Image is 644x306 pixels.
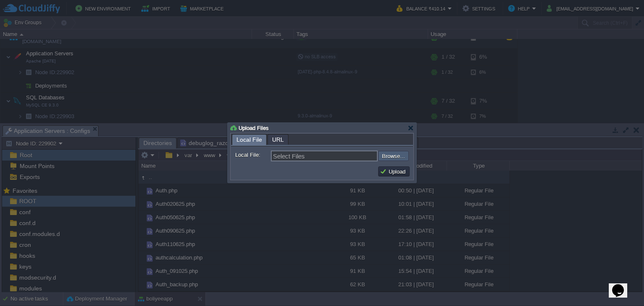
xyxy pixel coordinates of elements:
[272,135,284,145] span: URL
[235,150,270,159] label: Local File:
[380,168,408,175] button: Upload
[239,125,269,131] span: Upload Files
[609,272,636,298] iframe: chat widget
[236,135,262,145] span: Local File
